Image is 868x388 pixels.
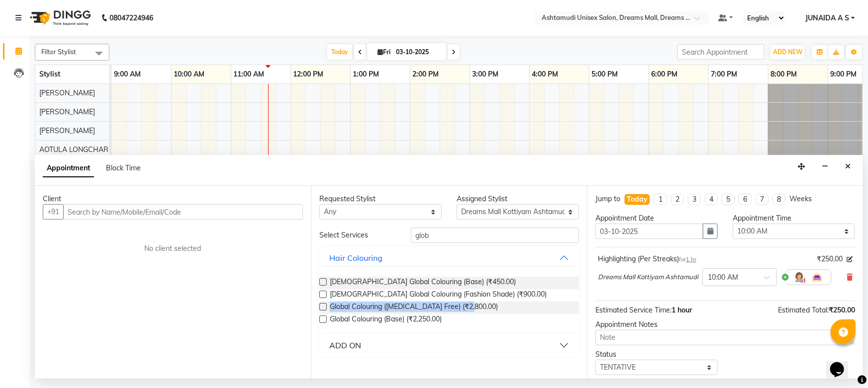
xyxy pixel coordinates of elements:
span: [DEMOGRAPHIC_DATA] Global Colouring (Base) (₹450.00) [330,277,516,289]
input: Search by service name [411,228,579,243]
span: [PERSON_NAME] [39,126,95,135]
img: Hairdresser.png [793,271,805,283]
a: 5:00 PM [589,67,621,81]
a: 9:00 AM [111,67,143,81]
div: ADD ON [329,339,361,351]
span: [PERSON_NAME] [39,88,95,97]
span: Estimated Service Time: [595,306,672,314]
div: Assigned Stylist [457,194,579,204]
li: 8 [772,194,785,205]
a: 12:00 PM [291,67,326,81]
span: Today [327,44,352,60]
button: Hair Colouring [323,249,575,267]
a: 4:00 PM [530,67,561,81]
span: AOTULA LONGCHAR [39,145,108,154]
span: ₹250.00 [817,254,843,264]
img: Interior.png [811,271,823,283]
span: Global Colouring ([MEDICAL_DATA] Free) (₹2,800.00) [330,302,498,314]
small: for [679,256,696,263]
div: Appointment Date [595,213,718,224]
input: Search Appointment [677,44,765,60]
input: yyyy-mm-dd [595,224,703,239]
div: Highlighting (Per Streaks) [598,254,696,264]
input: Search by Name/Mobile/Email/Code [63,204,303,220]
span: Fri [375,48,393,56]
a: 10:00 AM [172,67,207,81]
span: Stylist [39,70,60,78]
a: 1:00 PM [351,67,382,81]
div: Client [43,194,303,204]
li: 3 [688,194,701,205]
a: 7:00 PM [709,67,740,81]
span: 1 hr [686,256,696,263]
a: 9:00 PM [828,67,860,81]
li: 5 [722,194,735,205]
span: [DEMOGRAPHIC_DATA] Global Colouring (Fashion Shade) (₹900.00) [330,289,547,302]
b: 08047224946 [109,4,153,32]
div: Jump to [595,194,620,204]
span: Dreams Mall Kottiyam Ashtamudi [598,272,698,282]
span: [PERSON_NAME] [39,107,95,116]
div: Today [627,194,648,205]
div: Appointment Time [733,213,855,224]
a: 6:00 PM [649,67,680,81]
iframe: chat widget [826,348,858,378]
button: Close [841,159,855,174]
a: 2:00 PM [410,67,442,81]
li: 2 [671,194,684,205]
img: logo [25,4,94,32]
a: 11:00 AM [231,67,267,81]
span: 1 hour [672,306,692,314]
span: Estimated Total: [778,306,829,314]
span: ADD NEW [773,48,802,56]
a: 3:00 PM [470,67,501,81]
div: Select Services [312,230,403,240]
div: Appointment Notes [595,319,855,330]
div: Hair Colouring [329,252,383,264]
div: Requested Stylist [319,194,442,204]
button: ADD NEW [771,45,805,59]
button: +91 [43,204,64,220]
div: Weeks [789,194,812,204]
span: Filter Stylist [41,48,76,56]
input: 2025-10-03 [393,45,443,60]
span: Block Time [106,163,141,172]
i: Edit price [847,256,853,262]
span: JUNAIDA A S [805,13,849,23]
div: Status [595,349,718,360]
li: 7 [756,194,769,205]
li: 6 [739,194,752,205]
a: 8:00 PM [769,67,800,81]
li: 1 [654,194,667,205]
span: Appointment [43,159,94,177]
span: ₹250.00 [829,306,855,314]
div: No client selected [67,243,279,254]
li: 4 [705,194,718,205]
span: Global Colouring (Base) (₹2,250.00) [330,314,442,326]
button: ADD ON [323,336,575,354]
